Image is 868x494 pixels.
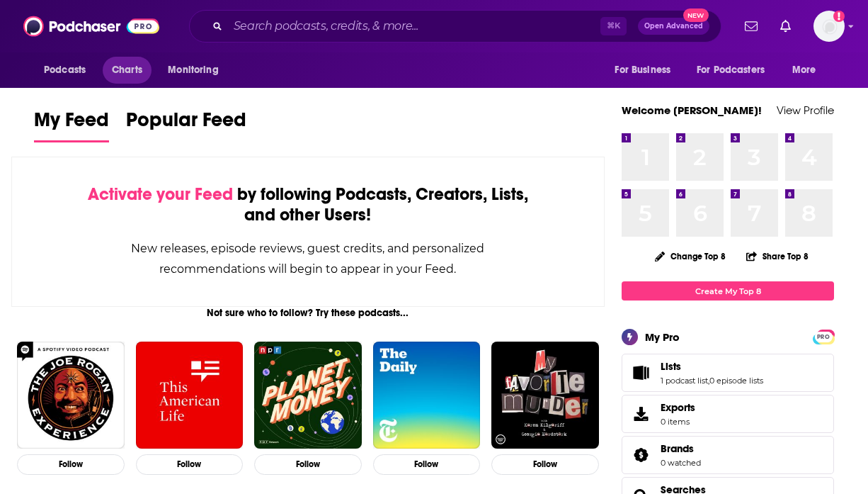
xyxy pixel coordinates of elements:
span: Open Advanced [644,23,703,30]
div: My Pro [645,330,680,344]
button: open menu [158,57,236,84]
span: Brands [622,436,834,474]
svg: Add a profile image [833,11,845,22]
span: Lists [661,360,681,373]
span: Exports [627,404,655,424]
div: Not sure who to follow? Try these podcasts... [11,307,605,319]
a: Lists [661,360,763,373]
button: Follow [254,454,362,475]
span: Exports [661,401,695,414]
span: PRO [815,332,832,342]
span: New [683,9,709,22]
button: Follow [373,454,481,475]
button: open menu [782,57,834,84]
a: Brands [627,445,655,465]
span: Lists [622,354,834,392]
img: Podchaser - Follow, Share and Rate Podcasts [23,13,159,40]
img: The Daily [373,342,481,449]
span: ⌘ K [600,17,627,35]
div: New releases, episode reviews, guest credits, and personalized recommendations will begin to appe... [83,238,533,279]
button: Change Top 8 [646,247,734,265]
span: My Feed [34,108,109,140]
a: PRO [815,331,832,342]
a: Welcome [PERSON_NAME]! [622,103,762,117]
a: Create My Top 8 [622,281,834,301]
img: This American Life [136,342,244,449]
span: Popular Feed [126,108,246,140]
a: Lists [627,363,655,383]
span: Activate your Feed [88,184,233,205]
span: Podcasts [44,60,86,80]
span: For Business [615,60,670,80]
a: My Feed [34,108,109,142]
a: Show notifications dropdown [775,14,796,38]
a: 0 episode lists [709,376,763,386]
img: My Favorite Murder with Karen Kilgariff and Georgia Hardstark [491,342,599,449]
button: Open AdvancedNew [638,18,709,35]
span: Brands [661,442,694,455]
button: Follow [491,454,599,475]
span: Monitoring [168,60,218,80]
span: Charts [112,60,142,80]
span: , [708,376,709,386]
button: open menu [34,57,104,84]
a: Exports [622,395,834,433]
img: Planet Money [254,342,362,449]
button: Show profile menu [813,11,845,42]
span: More [792,60,816,80]
img: The Joe Rogan Experience [17,342,125,449]
a: View Profile [777,103,834,117]
a: Charts [103,57,151,84]
button: Follow [17,454,125,475]
span: 0 items [661,417,695,427]
span: For Podcasters [697,60,765,80]
div: Search podcasts, credits, & more... [189,10,721,43]
button: open menu [605,57,688,84]
span: Logged in as antoine.jordan [813,11,845,42]
div: by following Podcasts, Creators, Lists, and other Users! [83,184,533,225]
a: Popular Feed [126,108,246,142]
a: Brands [661,442,701,455]
input: Search podcasts, credits, & more... [228,15,600,38]
button: Follow [136,454,244,475]
a: Show notifications dropdown [739,14,763,38]
button: open menu [687,57,785,84]
a: 1 podcast list [661,376,708,386]
button: Share Top 8 [746,242,809,270]
a: 0 watched [661,458,701,468]
img: User Profile [813,11,845,42]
